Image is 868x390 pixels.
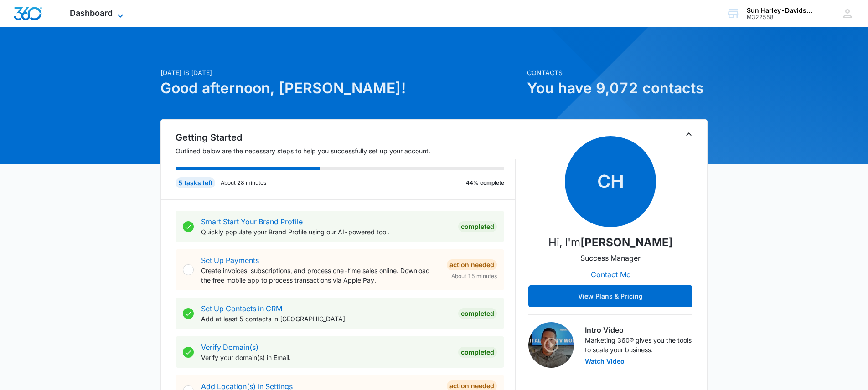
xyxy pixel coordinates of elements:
img: Intro Video [528,322,574,368]
span: About 15 minutes [451,272,497,280]
p: Verify your domain(s) in Email. [201,353,451,362]
strong: [PERSON_NAME] [580,236,673,249]
p: Quickly populate your Brand Profile using our AI-powered tool. [201,227,451,237]
p: 44% complete [466,179,504,187]
div: account id [747,14,813,20]
p: Outlined below are the necessary steps to help you successfully set up your account. [176,146,516,156]
h1: You have 9,072 contacts [527,77,708,99]
h1: Good afternoon, [PERSON_NAME]! [160,77,522,99]
p: Add at least 5 contacts in [GEOGRAPHIC_DATA]. [201,314,451,324]
p: Success Manager [580,253,641,263]
span: Dashboard [70,8,113,18]
h3: Intro Video [585,324,692,335]
p: Contacts [527,68,708,77]
button: Contact Me [582,263,640,285]
p: Hi, I'm [548,234,673,251]
p: [DATE] is [DATE] [160,68,522,77]
div: Completed [458,221,497,232]
a: Set Up Contacts in CRM [201,304,282,313]
h2: Getting Started [176,131,516,144]
span: CH [565,136,656,227]
p: Create invoices, subscriptions, and process one-time sales online. Download the free mobile app t... [201,266,439,285]
div: account name [747,7,813,14]
button: Toggle Collapse [683,129,694,140]
a: Smart Start Your Brand Profile [201,217,303,226]
p: Marketing 360® gives you the tools to scale your business. [585,335,692,355]
div: Completed [458,347,497,358]
a: Set Up Payments [201,256,259,265]
div: 5 tasks left [176,177,215,188]
p: About 28 minutes [221,179,266,187]
button: Watch Video [585,358,625,365]
div: Action Needed [447,259,497,270]
a: Verify Domain(s) [201,343,258,352]
div: Completed [458,308,497,319]
button: View Plans & Pricing [528,285,692,307]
